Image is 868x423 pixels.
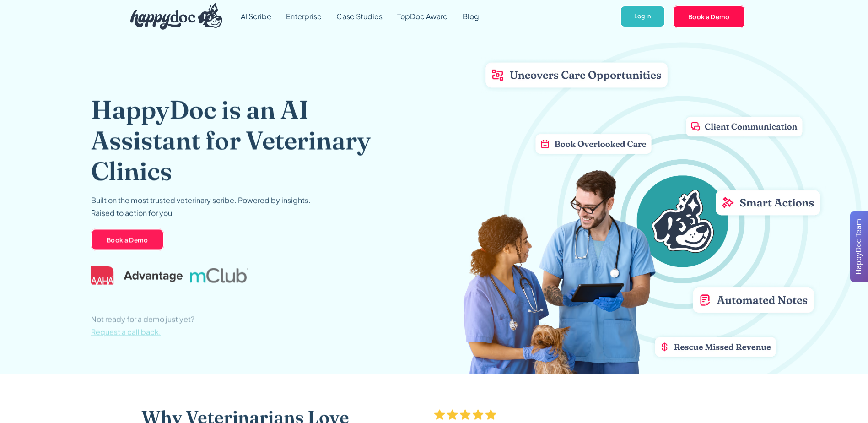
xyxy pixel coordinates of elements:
[123,1,223,32] a: home
[673,5,745,27] a: Book a Demo
[91,194,311,219] p: Built on the most trusted veterinary scribe. Powered by insights. Raised to action for you.
[91,313,194,338] p: Not ready for a demo just yet?
[189,268,248,282] img: mclub logo
[91,327,161,336] span: Request a call back.
[130,3,223,30] img: HappyDoc Logo: A happy dog with his ear up, listening.
[620,5,665,28] a: Log In
[91,266,183,284] img: AAHA Advantage logo
[91,228,164,250] a: Book a Demo
[91,94,400,186] h1: HappyDoc is an AI Assistant for Veterinary Clinics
